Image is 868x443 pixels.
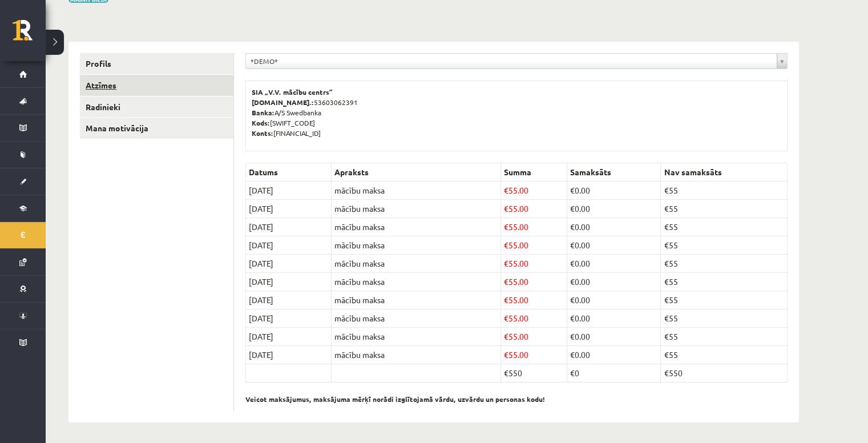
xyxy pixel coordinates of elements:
span: € [570,221,575,232]
th: Summa [500,163,567,182]
span: € [504,331,508,341]
span: € [570,313,575,323]
b: Banka: [252,108,274,117]
span: € [570,240,575,250]
td: 55.00 [500,218,567,236]
td: 55.00 [500,255,567,273]
span: € [504,221,508,232]
th: Samaksāts [567,163,661,182]
span: € [570,349,575,360]
td: [DATE] [246,182,332,200]
td: 0.00 [567,255,661,273]
td: [DATE] [246,200,332,218]
td: [DATE] [246,218,332,236]
td: mācību maksa [332,273,501,291]
td: 0.00 [567,182,661,200]
span: € [570,276,575,287]
span: € [504,276,508,287]
td: 55.00 [500,291,567,309]
b: [DOMAIN_NAME].: [252,98,314,107]
td: €55 [661,328,788,346]
td: 55.00 [500,328,567,346]
td: [DATE] [246,236,332,255]
td: 0.00 [567,200,661,218]
td: mācību maksa [332,309,501,328]
td: [DATE] [246,328,332,346]
td: 0.00 [567,328,661,346]
b: Veicot maksājumus, maksājuma mērķī norādi izglītojamā vārdu, uzvārdu un personas kodu! [245,394,545,404]
td: mācību maksa [332,182,501,200]
td: mācību maksa [332,328,501,346]
td: 55.00 [500,309,567,328]
td: 55.00 [500,236,567,255]
span: € [570,258,575,268]
td: 0.00 [567,218,661,236]
td: 0.00 [567,309,661,328]
span: € [570,295,575,305]
b: Kods: [252,118,270,127]
a: Rīgas 1. Tālmācības vidusskola [13,20,46,49]
td: mācību maksa [332,218,501,236]
a: Mana motivācija [80,118,233,139]
td: mācību maksa [332,346,501,364]
span: € [504,349,508,360]
span: € [570,203,575,214]
td: €55 [661,309,788,328]
p: 53603062391 A/S Swedbanka [SWIFT_CODE] [FINANCIAL_ID] [252,87,781,138]
td: €55 [661,236,788,255]
a: Profils [80,53,233,74]
b: Konts: [252,128,273,138]
span: € [504,313,508,323]
td: €55 [661,291,788,309]
td: €55 [661,200,788,218]
td: €0 [567,364,661,382]
td: mācību maksa [332,255,501,273]
span: € [504,185,508,195]
span: € [570,331,575,341]
td: 55.00 [500,200,567,218]
span: € [504,240,508,250]
td: €55 [661,182,788,200]
td: [DATE] [246,291,332,309]
td: 55.00 [500,346,567,364]
td: €55 [661,273,788,291]
th: Nav samaksāts [661,163,788,182]
span: € [504,258,508,268]
span: € [570,185,575,195]
b: SIA „V.V. mācību centrs” [252,87,333,96]
td: €55 [661,255,788,273]
span: € [504,203,508,214]
td: €55 [661,218,788,236]
td: [DATE] [246,273,332,291]
a: Radinieki [80,96,233,118]
th: Datums [246,163,332,182]
td: 0.00 [567,236,661,255]
td: [DATE] [246,309,332,328]
td: 0.00 [567,346,661,364]
td: mācību maksa [332,291,501,309]
span: € [504,295,508,305]
th: Apraksts [332,163,501,182]
td: 0.00 [567,273,661,291]
td: €550 [661,364,788,382]
a: Atzīmes [80,75,233,96]
td: 0.00 [567,291,661,309]
td: mācību maksa [332,236,501,255]
td: 55.00 [500,273,567,291]
td: 55.00 [500,182,567,200]
td: [DATE] [246,346,332,364]
td: [DATE] [246,255,332,273]
td: €550 [500,364,567,382]
td: €55 [661,346,788,364]
td: mācību maksa [332,200,501,218]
